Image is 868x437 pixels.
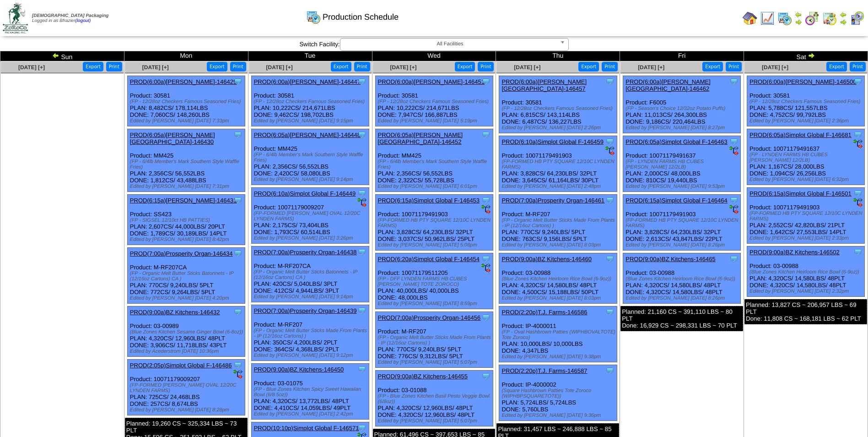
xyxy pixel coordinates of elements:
a: [DATE] [+] [638,64,664,71]
a: PROD(6:15a)[PERSON_NAME]-146431 [130,197,237,204]
div: Edited by [PERSON_NAME] [DATE] 9:12pm [254,353,369,358]
div: (FP - 6/4lb Member's Mark Southern Style Waffle Fries) [130,159,245,170]
span: All Facilities [344,38,556,49]
img: arrowleft.gif [840,11,847,18]
div: Product: 30581 PLAN: 5,788CS / 121,557LBS DONE: 4,752CS / 99,792LBS [747,76,865,126]
span: Logged in as Bfrazier [32,13,108,23]
img: Tooltip [481,313,491,322]
a: [DATE] [+] [266,64,293,71]
img: Tooltip [853,189,863,198]
div: Edited by [PERSON_NAME] [DATE] 4:20pm [130,295,245,301]
img: Tooltip [605,196,615,205]
div: Product: 30581 PLAN: 10,222CS / 214,671LBS DONE: 7,947CS / 166,887LBS [375,76,493,126]
div: Edited by [PERSON_NAME] [DATE] 5:07pm [378,418,493,424]
div: Edited by [PERSON_NAME] [DATE] 2:26pm [501,125,616,131]
div: (FP - LYNDEN FARMS HB CUBES [PERSON_NAME] 12/2LB) [625,159,740,170]
button: Print [602,62,618,71]
img: Tooltip [357,77,367,86]
img: Tooltip [481,77,491,86]
img: Tooltip [233,77,243,86]
img: Tooltip [357,130,367,139]
div: (FP-FORMED [PERSON_NAME] OVAL 12/20C LYNDEN FARMS) [254,211,369,222]
div: Edited by [PERSON_NAME] [DATE] 9:15pm [254,118,369,124]
img: Tooltip [357,247,367,257]
img: Tooltip [233,361,243,370]
div: Product: F6005 PLAN: 11,013CS / 264,300LBS DONE: 9,186CS / 220,464LBS [623,76,741,133]
div: Edited by [PERSON_NAME] [DATE] 5:08pm [378,242,493,248]
div: Product: 30581 PLAN: 8,482CS / 178,114LBS DONE: 7,060CS / 148,260LBS [127,76,245,126]
div: Planned: 21,160 CS ~ 391,110 LBS ~ 80 PLT Done: 16,929 CS ~ 298,331 LBS ~ 70 PLT [620,306,743,331]
span: [DATE] [+] [142,64,169,71]
div: Product: M-RF207CA PLAN: 770CS / 9,240LBS / 5PLT DONE: 772CS / 9,264LBS / 5PLT [127,248,245,304]
img: zoroco-logo-small.webp [3,3,28,33]
div: Product: 30581 PLAN: 6,815CS / 143,114LBS DONE: 6,487CS / 136,227LBS [499,76,617,133]
a: PROD(6:00a)[PERSON_NAME]-146451 [378,78,485,85]
td: Thu [496,51,620,61]
img: ediSmall.gif [605,146,615,155]
div: Product: 03-01075 PLAN: 4,320CS / 13,772LBS / 48PLT DONE: 4,410CS / 14,059LBS / 49PLT [251,364,369,420]
div: Product: IP-4000002 PLAN: 5,724LBS / 5,724LBS DONE: 5,760LBS [499,365,617,421]
td: Fri [620,51,744,61]
div: Edited by [PERSON_NAME] [DATE] 8:26pm [625,295,740,301]
img: Tooltip [729,77,739,86]
div: Product: 03-01088 PLAN: 4,320CS / 12,960LBS / 48PLT DONE: 4,320CS / 12,960LBS / 48PLT [375,371,493,426]
div: (FP - DFF LYNDEN FARMS HB CUBES [PERSON_NAME] TOTE ZOROCO) [378,276,493,287]
button: Export [207,62,227,71]
img: arrowright.gif [795,18,802,26]
div: Product: MM425 PLAN: 2,356CS / 56,552LBS DONE: 2,420CS / 58,080LBS [251,129,369,185]
a: PROD(9:00a)BZ Kitchens-146460 [501,256,592,262]
span: Production Schedule [323,12,399,22]
img: Tooltip [481,371,491,381]
div: Product: 10071179511205 PLAN: 40,000LBS / 40,000LBS DONE: 48,000LBS [375,253,493,309]
div: (Square Hashbrown Patties Tote Zoroco (WIPHBPSQUARETOTE)) [501,388,616,399]
div: Product: 03-00988 PLAN: 4,320CS / 14,580LBS / 48PLT DONE: 4,320CS / 14,580LBS / 48PLT [747,246,865,297]
a: PROD(6:15a)Simplot Global F-146501 [749,190,852,197]
span: [DEMOGRAPHIC_DATA] Packaging [32,13,108,18]
a: PROD(7:00a)Prosperity Organ-146461 [501,197,604,204]
button: Export [83,62,103,71]
div: (FP - 6/4lb Member's Mark Southern Style Waffle Fries) [378,159,493,170]
img: home.gif [743,11,757,26]
td: Sun [0,51,124,61]
img: calendarblend.gif [805,11,819,26]
img: Tooltip [853,77,863,86]
a: PROD(6:00a)[PERSON_NAME][GEOGRAPHIC_DATA]-146462 [625,78,711,92]
a: PROD(2:05p)Simplot Global F-146486 [130,362,232,369]
a: [DATE] [+] [390,64,416,71]
img: Tooltip [729,254,739,263]
img: ediSmall.gif [729,146,739,155]
a: PROD(7:00a)Prosperity Organ-146438 [254,249,357,256]
img: Tooltip [481,254,491,263]
div: Product: 03-00988 PLAN: 4,320CS / 14,580LBS / 48PLT DONE: 4,500CS / 15,188LBS / 50PLT [499,253,617,304]
div: Product: 10071179491637 PLAN: 1,167CS / 28,000LBS DONE: 1,094CS / 26,256LBS [747,129,865,185]
img: Tooltip [357,306,367,315]
img: ediSmall.gif [729,205,739,214]
div: Edited by [PERSON_NAME] [DATE] 5:19pm [378,118,493,124]
div: Edited by [PERSON_NAME] [DATE] 8:26pm [625,242,740,248]
a: PROD(6:05a)Simplot Global F-146463 [625,138,728,145]
div: (FP - 12/28oz Checkers Famous Seasoned Fries) [378,99,493,104]
button: Export [578,62,599,71]
div: Product: 10071179009207 PLAN: 2,175CS / 73,404LBS DONE: 1,793CS / 60,514LBS [251,188,369,244]
div: Edited by [PERSON_NAME] [DATE] 8:42pm [130,237,245,242]
div: Product: MM425 PLAN: 2,356CS / 56,552LBS DONE: 1,812CS / 43,488LBS [127,129,245,192]
a: PROD(6:15a)Simplot Global F-146464 [625,197,728,204]
a: PROD(9:00a)BZ Kitchens-146465 [625,256,716,262]
a: PROD(9:00a)BZ Kitchens-146502 [749,249,840,256]
a: [DATE] [+] [514,64,540,71]
img: arrowright.gif [808,52,815,59]
div: Product: 10071179491903 PLAN: 3,828CS / 64,230LBS / 32PLT DONE: 2,613CS / 43,847LBS / 22PLT [623,195,741,251]
div: Product: 10071179491903 PLAN: 3,828CS / 64,230LBS / 32PLT DONE: 3,645CS / 61,164LBS / 30PLT [499,136,617,192]
a: PROD(6:05a)[PERSON_NAME]-146448 [254,131,361,138]
div: Edited by Acederstrom [DATE] 10:36pm [130,349,245,354]
div: (FP - 12/28oz Checkers Famous Seasoned Fries) [501,106,616,111]
img: Tooltip [357,189,367,198]
button: Print [478,62,494,71]
div: (FP - Blue Zones Kitchen Basil Pesto Veggie Bowl (6/8oz)) [378,393,493,404]
div: Product: 03-00989 PLAN: 4,320CS / 12,960LBS / 48PLT DONE: 3,906CS / 11,718LBS / 43PLT [127,306,245,357]
img: Tooltip [605,307,615,317]
a: [DATE] [+] [762,64,788,71]
div: Edited by [PERSON_NAME] [DATE] 6:01pm [378,184,493,189]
